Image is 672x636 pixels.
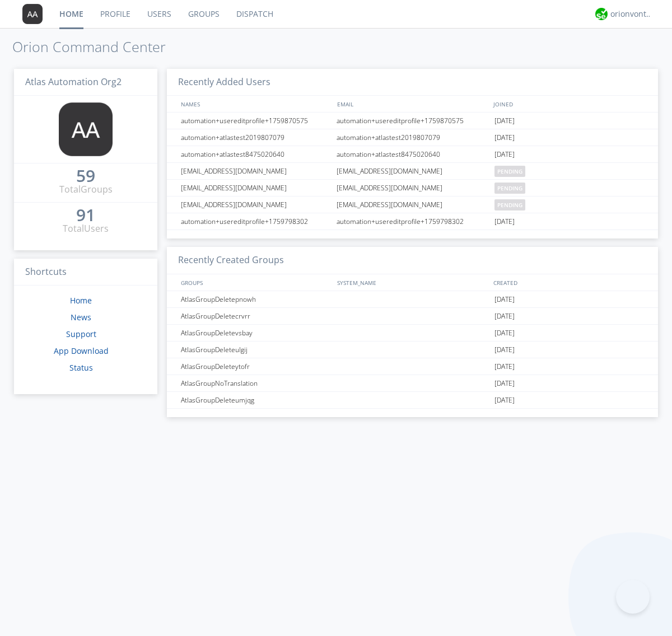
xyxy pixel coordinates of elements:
div: automation+usereditprofile+1759798302 [178,213,333,230]
div: 59 [76,170,95,181]
div: EMAIL [334,96,491,112]
div: automation+usereditprofile+1759798302 [334,213,492,230]
div: automation+usereditprofile+1759870575 [178,113,333,129]
span: [DATE] [494,213,515,230]
div: automation+usereditprofile+1759870575 [334,113,492,129]
div: AtlasGroupDeleteulgij [178,342,333,358]
a: automation+usereditprofile+1759870575automation+usereditprofile+1759870575[DATE] [167,113,658,129]
div: 91 [76,209,95,221]
a: automation+usereditprofile+1759798302automation+usereditprofile+1759798302[DATE] [167,213,658,230]
div: GROUPS [178,274,332,291]
div: automation+atlastest8475020640 [178,146,333,162]
a: App Download [54,345,109,356]
a: AtlasGroupDeleteulgij[DATE] [167,342,658,358]
a: Home [70,295,92,306]
a: AtlasGroupDeleteumjqg[DATE] [167,392,658,409]
img: 373638.png [59,102,113,156]
a: News [71,312,91,322]
a: automation+atlastest8475020640automation+atlastest8475020640[DATE] [167,146,658,163]
div: AtlasGroupDeletevsbay [178,325,333,341]
a: [EMAIL_ADDRESS][DOMAIN_NAME][EMAIL_ADDRESS][DOMAIN_NAME]pending [167,180,658,197]
span: [DATE] [494,375,515,392]
a: Status [69,362,93,373]
div: [EMAIL_ADDRESS][DOMAIN_NAME] [334,197,492,213]
div: JOINED [491,96,647,112]
iframe: Toggle Customer Support [616,580,650,614]
div: automation+atlastest2019807079 [178,129,333,146]
span: [DATE] [494,113,515,129]
a: AtlasGroupDeleteytofr[DATE] [167,358,658,375]
a: [EMAIL_ADDRESS][DOMAIN_NAME][EMAIL_ADDRESS][DOMAIN_NAME]pending [167,197,658,213]
a: AtlasGroupDeletepnowh[DATE] [167,291,658,308]
a: automation+atlastest2019807079automation+atlastest2019807079[DATE] [167,129,658,146]
div: automation+atlastest8475020640 [334,146,492,162]
span: [DATE] [494,129,515,146]
span: [DATE] [494,392,515,409]
a: AtlasGroupDeletecrvrr[DATE] [167,308,658,325]
span: [DATE] [494,291,515,308]
div: [EMAIL_ADDRESS][DOMAIN_NAME] [334,163,492,179]
div: [EMAIL_ADDRESS][DOMAIN_NAME] [178,180,333,196]
div: AtlasGroupDeletecrvrr [178,308,333,324]
a: AtlasGroupNoTranslation[DATE] [167,375,658,392]
a: 91 [76,209,95,222]
div: CREATED [491,274,647,291]
div: AtlasGroupNoTranslation [178,375,333,391]
span: [DATE] [494,342,515,358]
div: [EMAIL_ADDRESS][DOMAIN_NAME] [178,163,333,179]
div: [EMAIL_ADDRESS][DOMAIN_NAME] [178,197,333,213]
div: [EMAIL_ADDRESS][DOMAIN_NAME] [334,180,492,196]
img: 29d36aed6fa347d5a1537e7736e6aa13 [595,8,608,20]
span: [DATE] [494,325,515,342]
span: [DATE] [494,358,515,375]
a: Support [66,329,96,339]
h3: Recently Added Users [167,69,658,96]
span: Atlas Automation Org2 [25,76,122,88]
span: pending [494,199,525,211]
a: [EMAIL_ADDRESS][DOMAIN_NAME][EMAIL_ADDRESS][DOMAIN_NAME]pending [167,163,658,180]
div: SYSTEM_NAME [334,274,491,291]
h3: Shortcuts [14,259,157,286]
span: [DATE] [494,308,515,325]
span: pending [494,166,525,177]
span: [DATE] [494,146,515,163]
div: AtlasGroupDeleteytofr [178,358,333,375]
div: AtlasGroupDeletepnowh [178,291,333,307]
div: orionvontas+atlas+automation+org2 [610,8,652,20]
div: AtlasGroupDeleteumjqg [178,392,333,408]
div: Total Groups [59,183,113,196]
div: Total Users [63,222,109,235]
a: 59 [76,170,95,183]
h3: Recently Created Groups [167,247,658,274]
div: NAMES [178,96,332,112]
a: AtlasGroupDeletevsbay[DATE] [167,325,658,342]
span: pending [494,183,525,194]
div: automation+atlastest2019807079 [334,129,492,146]
img: 373638.png [22,4,43,24]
